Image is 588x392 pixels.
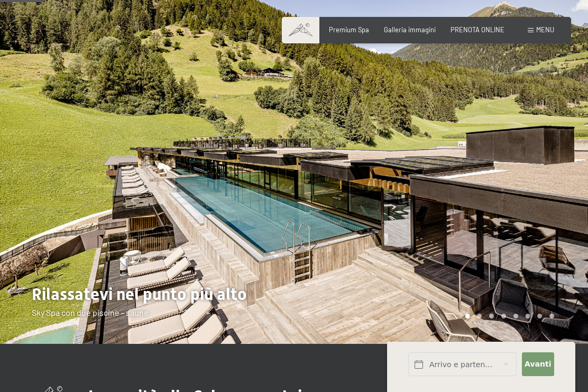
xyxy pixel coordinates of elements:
div: Carousel Page 4 [501,314,506,318]
div: Carousel Page 2 [477,314,482,318]
div: Carousel Page 7 [537,314,542,318]
div: Carousel Page 3 [489,314,494,318]
div: Carousel Page 5 [513,314,518,318]
a: Premium Spa [329,25,369,34]
span: Menu [536,25,554,34]
div: Carousel Page 8 [549,314,554,318]
span: Avanti [525,359,551,370]
a: PRENOTA ONLINE [451,25,504,34]
button: Avanti [522,352,555,376]
div: Carousel Pagination [462,314,554,318]
div: Carousel Page 6 [526,314,530,318]
a: Galleria immagini [384,25,436,34]
div: Carousel Page 1 (Current Slide) [465,314,470,318]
